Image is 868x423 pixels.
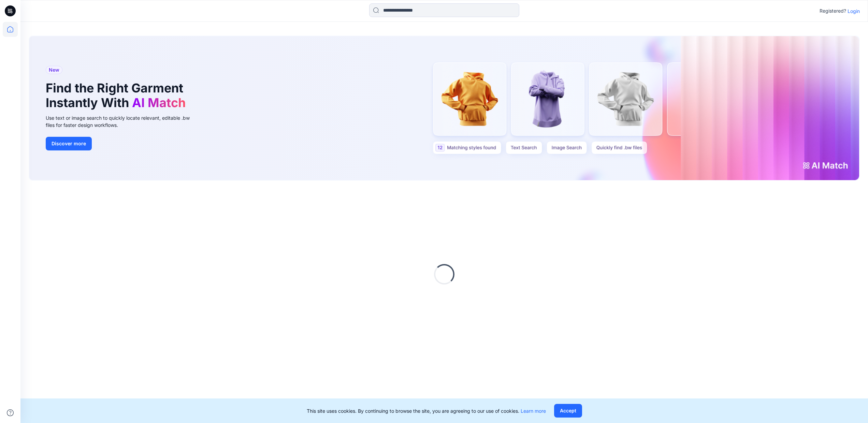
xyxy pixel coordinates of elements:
[132,95,186,110] span: AI Match
[46,137,92,150] button: Discover more
[49,66,59,74] span: New
[521,408,546,414] a: Learn more
[554,404,582,418] button: Accept
[46,81,189,110] h1: Find the Right Garment Instantly With
[307,407,546,414] p: This site uses cookies. By continuing to browse the site, you are agreeing to our use of cookies.
[848,8,860,15] p: Login
[820,7,846,15] p: Registered?
[46,114,199,129] div: Use text or image search to quickly locate relevant, editable .bw files for faster design workflows.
